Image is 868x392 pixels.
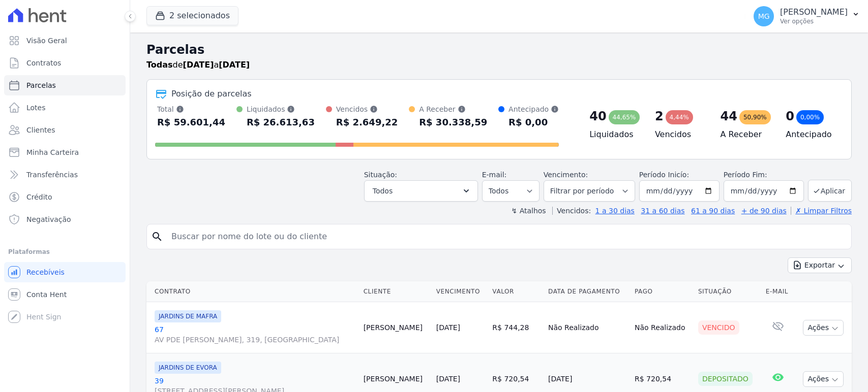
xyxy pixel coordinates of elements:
a: 67AV PDE [PERSON_NAME], 319, [GEOGRAPHIC_DATA] [155,324,355,345]
label: Situação: [364,171,397,179]
div: 40 [589,108,606,124]
button: Ações [803,371,844,387]
div: Liquidados [247,104,315,114]
span: Todos [373,185,393,197]
strong: [DATE] [219,60,250,70]
a: 61 a 90 dias [691,207,735,215]
a: ✗ Limpar Filtros [791,207,852,215]
strong: Todas [146,60,173,70]
a: Negativação [4,209,126,230]
div: Antecipado [508,104,559,114]
label: Período Fim: [724,170,804,180]
button: MG [PERSON_NAME] Ver opções [745,2,868,30]
td: R$ 744,28 [488,302,544,353]
a: Visão Geral [4,30,126,51]
a: Parcelas [4,75,126,95]
button: Ações [803,320,844,336]
span: AV PDE [PERSON_NAME], 319, [GEOGRAPHIC_DATA] [155,335,355,345]
p: Ver opções [780,17,848,25]
a: Transferências [4,165,126,185]
a: Recebíveis [4,262,126,282]
span: Recebíveis [26,267,65,277]
label: Período Inicío: [639,171,689,179]
a: Lotes [4,97,126,118]
span: Minha Carteira [26,147,79,157]
span: JARDINS DE EVORA [155,362,221,374]
td: Não Realizado [544,302,631,353]
div: A Receber [419,104,487,114]
div: Vencido [698,320,739,335]
th: Situação [694,281,762,302]
a: 1 a 30 dias [595,207,635,215]
label: E-mail: [482,171,507,179]
th: Contrato [146,281,360,302]
div: Vencidos [336,104,398,114]
a: Clientes [4,120,126,140]
span: Clientes [26,125,55,135]
span: Conta Hent [26,289,67,300]
label: ↯ Atalhos [511,207,546,215]
span: Contratos [26,58,61,68]
input: Buscar por nome do lote ou do cliente [165,226,847,247]
div: R$ 26.613,63 [247,114,315,130]
div: 0 [786,108,794,124]
span: Transferências [26,170,78,180]
td: Não Realizado [631,302,694,353]
label: Vencidos: [552,207,591,215]
div: 44 [721,108,737,124]
span: Crédito [26,192,52,202]
a: Minha Carteira [4,142,126,162]
span: JARDINS DE MAFRA [155,310,221,322]
span: Negativação [26,214,71,224]
strong: [DATE] [183,60,214,70]
div: 4,44% [666,110,693,124]
h4: Antecipado [786,128,835,141]
th: Pago [631,281,694,302]
button: Aplicar [808,180,852,202]
div: Total [157,104,225,114]
div: Depositado [698,372,753,386]
div: 2 [655,108,664,124]
label: Vencimento: [544,171,588,179]
th: Data de Pagamento [544,281,631,302]
h4: Vencidos [655,128,704,141]
span: Lotes [26,103,46,113]
span: Parcelas [26,80,56,90]
span: Visão Geral [26,36,67,46]
th: Cliente [360,281,432,302]
th: Vencimento [432,281,489,302]
div: R$ 2.649,22 [336,114,398,130]
p: de a [146,59,250,71]
button: 2 selecionados [146,6,238,25]
div: R$ 59.601,44 [157,114,225,130]
a: 31 a 60 dias [641,207,684,215]
span: MG [758,13,770,20]
th: Valor [488,281,544,302]
div: 0,00% [796,110,824,124]
a: [DATE] [436,375,460,383]
h4: A Receber [721,128,770,141]
i: search [151,231,163,243]
th: E-mail [762,281,795,302]
a: + de 90 dias [741,207,787,215]
a: Conta Hent [4,284,126,305]
button: Todos [364,180,478,202]
a: [DATE] [436,323,460,332]
div: Plataformas [8,246,122,258]
td: [PERSON_NAME] [360,302,432,353]
a: Contratos [4,53,126,73]
div: Posição de parcelas [171,88,252,100]
div: 50,90% [739,110,771,124]
a: Crédito [4,187,126,207]
button: Exportar [788,257,852,273]
div: 44,65% [609,110,640,124]
p: [PERSON_NAME] [780,7,848,17]
div: R$ 0,00 [508,114,559,130]
div: R$ 30.338,59 [419,114,487,130]
h4: Liquidados [589,128,639,141]
h2: Parcelas [146,41,852,59]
